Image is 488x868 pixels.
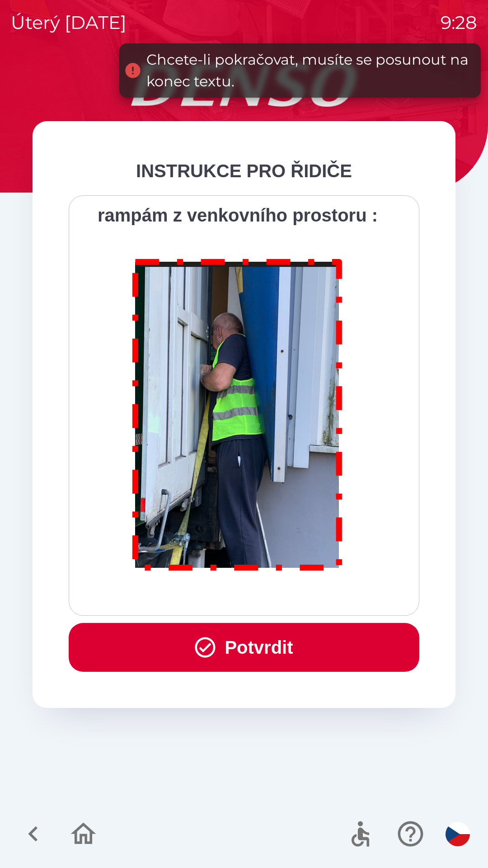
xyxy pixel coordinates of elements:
[146,49,472,92] div: Chcete-li pokračovat, musíte se posunout na konec textu.
[11,9,127,36] p: úterý [DATE]
[446,822,470,846] img: cs flag
[441,9,477,36] p: 9:28
[69,623,419,672] button: Potvrdit
[69,157,419,184] div: INSTRUKCE PRO ŘIDIČE
[122,247,353,579] img: M8MNayrTL6gAAAABJRU5ErkJggg==
[33,63,455,107] img: Logo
